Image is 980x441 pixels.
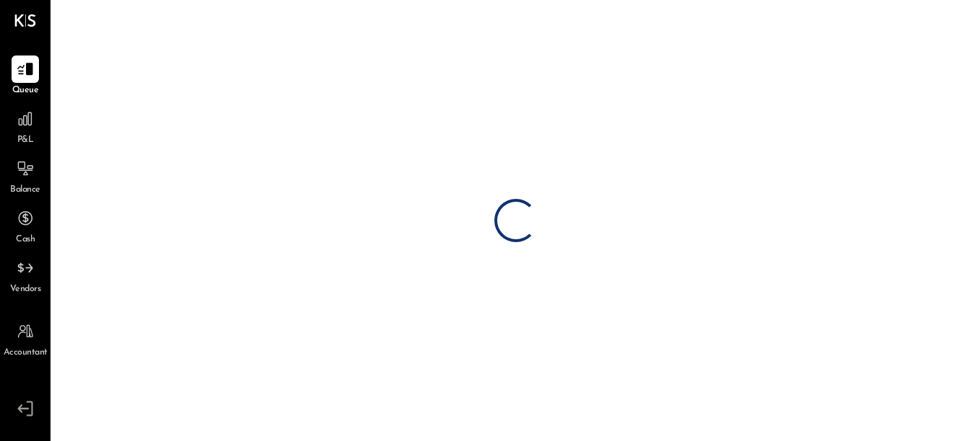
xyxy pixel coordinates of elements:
[4,347,48,360] span: Accountant
[1,205,50,246] a: Cash
[16,233,35,246] span: Cash
[1,318,50,360] a: Accountant
[10,283,41,296] span: Vendors
[10,184,40,197] span: Balance
[12,84,39,97] span: Queue
[17,134,34,147] span: P&L
[1,105,50,147] a: P&L
[1,155,50,197] a: Balance
[1,55,50,97] a: Queue
[1,254,50,296] a: Vendors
